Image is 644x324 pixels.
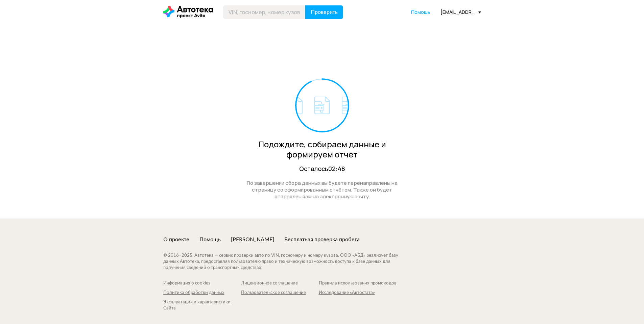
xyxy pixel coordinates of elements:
a: Информация о cookies [163,280,241,286]
input: VIN, госномер, номер кузова [223,5,306,19]
a: Помощь [199,236,221,243]
div: Осталось 02:48 [239,165,405,173]
div: [EMAIL_ADDRESS][DOMAIN_NAME] [440,9,481,15]
div: По завершении сбора данных вы будете перенаправлены на страницу со сформированным отчётом. Также ... [239,180,405,200]
span: Проверить [311,9,338,15]
a: [PERSON_NAME] [231,236,274,243]
a: Бесплатная проверка пробега [284,236,360,243]
a: Правила использования промокодов [319,280,397,286]
a: Политика обработки данных [163,290,241,296]
a: Исследование «Автостата» [319,290,397,296]
a: Пользовательское соглашение [241,290,319,296]
a: Эксплуатация и характеристики Сайта [163,299,241,311]
a: Помощь [411,9,430,16]
a: Лицензионное соглашение [241,280,319,286]
button: Проверить [305,5,343,19]
div: © 2016– 2025 . Автотека — сервис проверки авто по VIN, госномеру и номеру кузова. ООО «АБД» реали... [163,253,412,271]
div: Подождите, собираем данные и формируем отчёт [239,139,405,159]
a: О проекте [163,236,189,243]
